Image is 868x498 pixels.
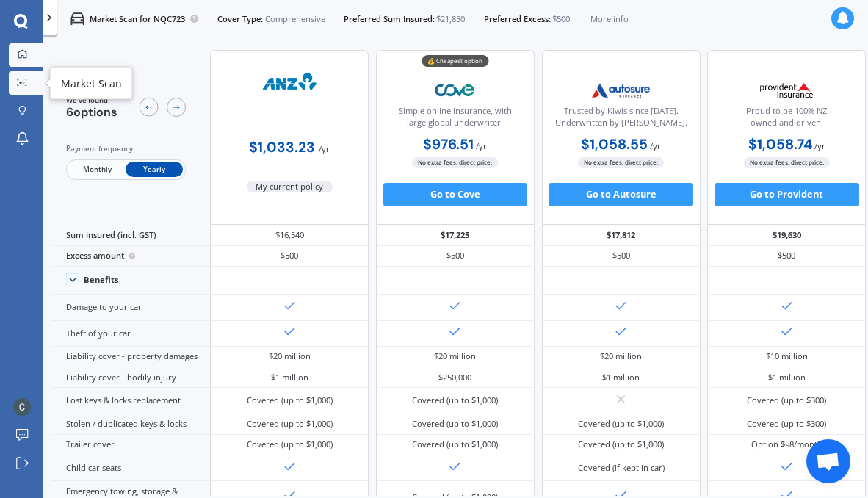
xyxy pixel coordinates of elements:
[438,372,471,383] div: $250,000
[66,104,117,120] span: 6 options
[766,350,808,362] div: $10 million
[210,225,369,245] div: $16,540
[51,246,210,267] div: Excess amount
[542,246,701,267] div: $500
[344,13,435,25] span: Preferred Sum Insured:
[707,225,866,245] div: $19,630
[68,162,126,177] span: Monthly
[51,455,210,481] div: Child car seats
[249,138,315,156] b: $1,033.23
[748,135,812,154] b: $1,058.74
[423,135,474,154] b: $976.51
[484,13,551,25] span: Preferred Excess:
[51,388,210,414] div: Lost keys & locks replacement
[247,418,333,430] div: Covered (up to $1,000)
[13,398,31,416] img: ACg8ocLGPTpdZjhxjMWODNAIJH6vAMBDSjWpZ5MM7dk5A49zzIPaJg=s96-c
[748,76,825,105] img: Provident.png
[51,414,210,435] div: Stolen / duplicated keys & locks
[84,275,119,285] div: Benefits
[581,135,648,154] b: $1,058.55
[436,13,465,25] span: $21,850
[578,418,664,430] div: Covered (up to $1,000)
[542,225,701,245] div: $17,812
[51,295,210,320] div: Damage to your car
[376,246,535,267] div: $500
[247,394,333,406] div: Covered (up to $1,000)
[126,162,183,177] span: Yearly
[590,13,629,25] span: More info
[383,183,528,206] button: Go to Cove
[416,76,494,105] img: Cove.webp
[66,95,117,106] span: We've found
[717,105,856,134] div: Proud to be 100% NZ owned and driven.
[582,76,660,105] img: Autosure.webp
[265,13,325,25] span: Comprehensive
[551,105,690,134] div: Trusted by Kiwis since [DATE]. Underwritten by [PERSON_NAME].
[578,462,665,474] div: Covered (if kept in car)
[70,12,84,26] img: car.f15378c7a67c060ca3f3.svg
[744,157,830,168] span: No extra fees, direct price.
[747,394,826,406] div: Covered (up to $300)
[650,140,661,151] span: / yr
[90,13,185,25] p: Market Scan for NQC723
[578,157,664,168] span: No extra fees, direct price.
[578,439,664,450] div: Covered (up to $1,000)
[747,418,826,430] div: Covered (up to $300)
[61,76,122,90] div: Market Scan
[210,246,369,267] div: $500
[51,321,210,347] div: Theft of your car
[51,347,210,367] div: Liability cover - property damages
[476,140,487,151] span: / yr
[247,181,333,192] span: My current policy
[269,350,311,362] div: $20 million
[552,13,570,25] span: $500
[51,435,210,455] div: Trailer cover
[271,372,308,383] div: $1 million
[217,13,263,25] span: Cover Type:
[319,143,330,154] span: / yr
[251,68,329,98] img: ANZ.png
[412,439,498,450] div: Covered (up to $1,000)
[376,225,535,245] div: $17,225
[51,367,210,388] div: Liability cover - bodily injury
[806,439,850,483] a: Open chat
[715,183,859,206] button: Go to Provident
[814,140,825,151] span: / yr
[751,439,822,450] div: Option $<8/month
[549,183,693,206] button: Go to Autosure
[412,394,498,406] div: Covered (up to $1,000)
[602,372,640,383] div: $1 million
[707,246,866,267] div: $500
[422,55,488,67] div: 💰 Cheapest option
[434,350,476,362] div: $20 million
[386,105,524,134] div: Simple online insurance, with large global underwriter.
[412,157,498,168] span: No extra fees, direct price.
[51,225,210,245] div: Sum insured (incl. GST)
[66,143,186,155] div: Payment frequency
[768,372,806,383] div: $1 million
[247,439,333,450] div: Covered (up to $1,000)
[412,418,498,430] div: Covered (up to $1,000)
[600,350,642,362] div: $20 million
